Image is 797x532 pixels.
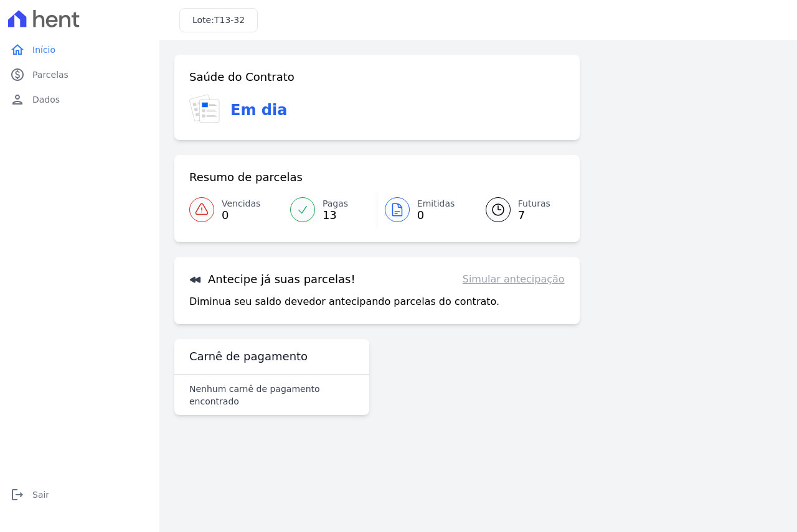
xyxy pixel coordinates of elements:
[323,210,348,220] span: 13
[463,272,565,287] a: Simular antecipação
[222,197,260,210] span: Vencidas
[189,383,354,408] p: Nenhum carnê de pagamento encontrado
[189,272,356,287] h3: Antecipe já suas parcelas!
[5,37,154,62] a: homeInício
[518,210,550,220] span: 7
[323,197,348,210] span: Pagas
[5,87,154,112] a: personDados
[189,192,283,227] a: Vencidas 0
[471,192,565,227] a: Futuras 7
[32,68,68,81] span: Parcelas
[32,93,60,106] span: Dados
[189,294,499,309] p: Diminua seu saldo devedor antecipando parcelas do contrato.
[189,349,308,364] h3: Carnê de pagamento
[189,170,303,185] h3: Resumo de parcelas
[417,210,455,220] span: 0
[189,70,295,85] h3: Saúde do Contrato
[10,487,25,502] i: logout
[10,42,25,57] i: home
[10,92,25,107] i: person
[32,488,49,501] span: Sair
[417,197,455,210] span: Emitidas
[192,14,245,27] h3: Lote:
[377,192,471,227] a: Emitidas 0
[5,62,154,87] a: paidParcelas
[518,197,550,210] span: Futuras
[10,67,25,82] i: paid
[222,210,260,220] span: 0
[5,482,154,507] a: logoutSair
[230,99,287,121] h3: Em dia
[214,15,245,25] span: T13-32
[283,192,377,227] a: Pagas 13
[32,44,55,56] span: Início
